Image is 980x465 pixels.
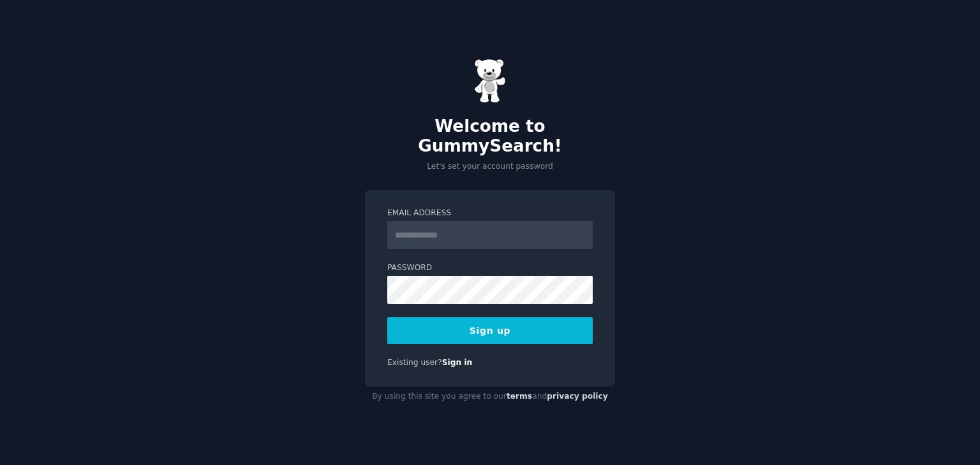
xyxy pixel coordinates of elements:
img: Gummy Bear [474,59,506,103]
a: Sign in [442,358,473,367]
h2: Welcome to GummySearch! [365,117,615,157]
label: Password [387,262,593,274]
div: By using this site you agree to our and [365,387,615,407]
a: terms [507,392,532,401]
p: Let's set your account password [365,161,615,173]
button: Sign up [387,317,593,344]
a: privacy policy [547,392,608,401]
label: Email Address [387,208,593,219]
span: Existing user? [387,358,442,367]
